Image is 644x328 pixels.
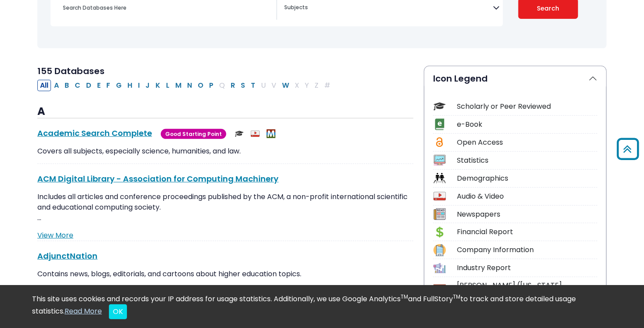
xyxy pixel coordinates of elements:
a: ACM Digital Library - Association for Computing Machinery [37,173,279,184]
img: Icon e-Book [434,118,445,130]
img: Icon Audio & Video [434,190,445,202]
button: All [37,80,51,91]
img: Icon Demographics [434,172,445,184]
span: 155 Databases [37,65,105,77]
div: Audio & Video [457,191,597,202]
a: View More [37,230,73,240]
div: Alpha-list to filter by first letter of database name [37,80,334,90]
button: Filter Results L [163,80,172,91]
img: Icon Statistics [434,154,445,166]
p: Covers all subjects, especially science, humanities, and law. [37,146,413,157]
img: Icon Company Information [434,244,445,256]
button: Filter Results T [248,80,258,91]
button: Filter Results J [143,80,152,91]
img: Icon Scholarly or Peer Reviewed [434,100,445,112]
a: Academic Search Complete [37,128,152,139]
button: Filter Results I [135,80,142,91]
a: Read More [65,306,102,316]
input: Search database by title or keyword [58,1,276,14]
button: Filter Results W [279,80,292,91]
button: Filter Results R [228,80,238,91]
div: Scholarly or Peer Reviewed [457,101,597,112]
div: Industry Report [457,263,597,273]
div: Demographics [457,173,597,184]
div: This site uses cookies and records your IP address for usage statistics. Additionally, we use Goo... [32,294,612,319]
button: Filter Results P [206,80,216,91]
div: e-Book [457,119,597,130]
button: Filter Results N [185,80,195,91]
button: Filter Results M [173,80,184,91]
button: Filter Results E [94,80,103,91]
sup: TM [401,293,408,300]
button: Filter Results O [195,80,206,91]
button: Filter Results D [83,80,94,91]
img: MeL (Michigan electronic Library) [267,129,275,138]
button: Icon Legend [424,66,606,91]
button: Filter Results H [125,80,135,91]
a: AdjunctNation [37,250,98,261]
button: Filter Results S [238,80,248,91]
div: Newspapers [457,209,597,220]
button: Close [109,304,127,319]
p: Includes all articles and conference proceedings published by the ACM, a non-profit international... [37,192,413,223]
img: Scholarly or Peer Reviewed [235,129,244,138]
div: Financial Report [457,227,597,237]
h3: A [37,105,413,118]
img: Icon Open Access [434,136,445,148]
img: Audio & Video [251,129,260,138]
div: Company Information [457,245,597,255]
img: Icon Financial Report [434,226,445,238]
img: Icon Industry Report [434,262,445,274]
button: Filter Results C [72,80,83,91]
a: Back to Top [614,142,642,157]
p: Contains news, blogs, editorials, and cartoons about higher education topics. [37,269,413,279]
span: Good Starting Point [161,129,226,139]
button: Filter Results K [153,80,163,91]
div: Statistics [457,155,597,166]
button: Filter Results A [51,80,62,91]
div: [PERSON_NAME] ([US_STATE] electronic Library) [457,280,597,301]
div: Open Access [457,137,597,148]
button: Filter Results F [104,80,113,91]
button: Filter Results B [62,80,72,91]
img: Icon Newspapers [434,208,445,220]
button: Filter Results G [113,80,124,91]
textarea: Search [284,5,493,12]
sup: TM [453,293,460,300]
